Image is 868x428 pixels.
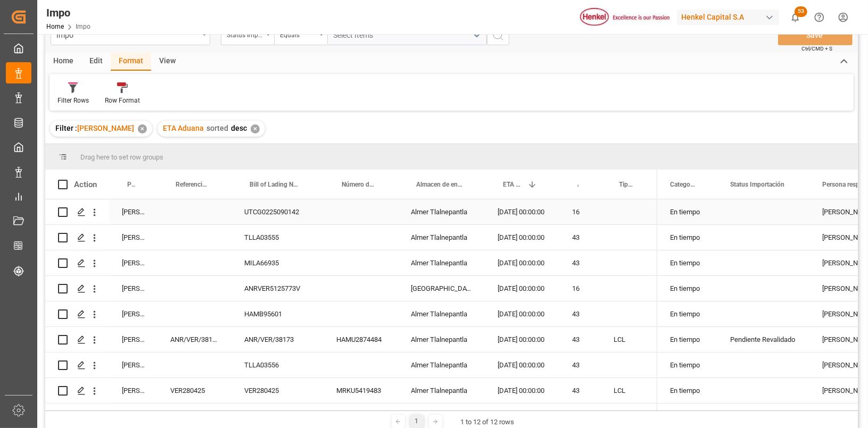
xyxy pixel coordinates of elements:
span: 53 [795,6,807,17]
div: Almer Tlalnepantla [398,327,485,352]
div: LCL [601,327,657,352]
span: Categoría [670,181,695,188]
div: Almer Tlalnepantla [398,378,485,403]
div: Henkel Capital S.A [677,10,779,25]
button: open menu [274,25,327,45]
div: View [151,53,184,71]
div: [DATE] 00:00:00 [485,378,559,403]
div: 1 to 12 of 12 rows [461,417,515,427]
div: En tiempo [657,225,717,250]
div: [DATE] 00:00:00 [485,225,559,250]
div: LCL [601,378,657,403]
button: open menu [221,25,274,45]
button: Henkel Capital S.A [677,7,783,27]
div: [PERSON_NAME] [109,301,158,326]
div: [DATE] 00:00:00 [485,353,559,377]
div: [GEOGRAPHIC_DATA] [398,276,485,301]
div: Press SPACE to select this row. [45,276,657,301]
div: MILA66935 [232,250,324,275]
div: En tiempo [657,250,717,275]
div: ANR/VER/38173 [158,327,232,352]
div: [PERSON_NAME] [109,225,158,250]
div: Row Format [105,96,140,105]
span: ETA Aduana [503,181,523,188]
button: search button [487,25,509,45]
div: [PERSON_NAME] [109,250,158,275]
div: 43 [559,301,601,326]
div: HAMU2874484 [324,327,398,352]
div: [PERSON_NAME] [109,199,158,224]
span: Referencia Leschaco [176,181,209,188]
div: ANRVER5125773V [232,276,324,301]
div: En tiempo [657,353,717,377]
div: [PERSON_NAME] [109,276,158,301]
div: Almer Tlalnepantla [398,250,485,275]
div: En tiempo [657,378,717,403]
span: Número de Contenedor [342,181,376,188]
div: Filter Rows [57,96,89,105]
span: sorted [206,124,228,132]
span: desc [231,124,247,132]
div: ✕ [251,124,260,133]
button: open menu [327,25,487,45]
div: Press SPACE to select this row. [45,353,657,378]
div: 43 [559,250,601,275]
div: Press SPACE to select this row. [45,199,657,225]
span: Bill of Lading Number [250,181,301,188]
div: Press SPACE to select this row. [45,250,657,276]
div: Format [111,53,151,71]
div: 16 [559,199,601,224]
div: ✕ [138,124,147,133]
button: Help Center [807,5,831,29]
div: ANR/VER/38173 [232,327,324,352]
div: Press SPACE to select this row. [45,225,657,250]
div: [DATE] 00:00:00 [485,250,559,275]
div: Almer Tlalnepantla [398,353,485,377]
span: ETA Aduana [163,124,204,132]
div: Impo [46,5,90,21]
span: Almacen de entrega [416,181,462,188]
div: MRKU5419483 [324,378,398,403]
div: Almer Tlalnepantla [398,301,485,326]
div: VER280425 [158,378,232,403]
div: 16 [559,276,601,301]
button: show 53 new notifications [783,5,807,29]
div: 43 [559,327,601,352]
div: [PERSON_NAME] [109,378,158,403]
div: 43 [559,225,601,250]
div: Press SPACE to select this row. [45,301,657,327]
div: Press SPACE to select this row. [45,378,657,404]
a: Home [46,23,64,30]
span: Persona responsable de seguimiento [127,181,135,188]
span: Filter : [55,124,77,132]
div: Almer Tlalnepantla [398,199,485,224]
span: Select Items [334,31,379,39]
div: En tiempo [657,199,717,224]
img: Henkel%20logo.jpg_1689854090.jpg [580,8,669,27]
div: Edit [81,53,111,71]
div: En tiempo [657,301,717,326]
div: Home [45,53,81,71]
div: Press SPACE to select this row. [45,327,657,353]
div: Almer Tlalnepantla [398,225,485,250]
div: En tiempo [657,276,717,301]
div: VER280425 [232,378,324,403]
div: TLLA03555 [232,225,324,250]
span: [PERSON_NAME] [77,124,134,132]
div: [DATE] 00:00:00 [485,276,559,301]
button: Save [778,25,853,45]
div: [DATE] 00:00:00 [485,327,559,352]
div: [PERSON_NAME] [109,327,158,352]
div: HAMB95601 [232,301,324,326]
div: UTCG0225090142 [232,199,324,224]
div: 43 [559,353,601,377]
span: Drag here to set row groups [80,153,163,161]
div: 1 [410,415,424,428]
span: Status Importación [730,181,784,188]
div: 43 [559,378,601,403]
span: Tipo de Carga (LCL/FCL) [619,181,635,188]
div: TLLA03556 [232,353,324,377]
span: Ctrl/CMD + S [801,45,832,53]
span: Aduana de entrada [577,181,578,188]
div: Action [74,180,97,189]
